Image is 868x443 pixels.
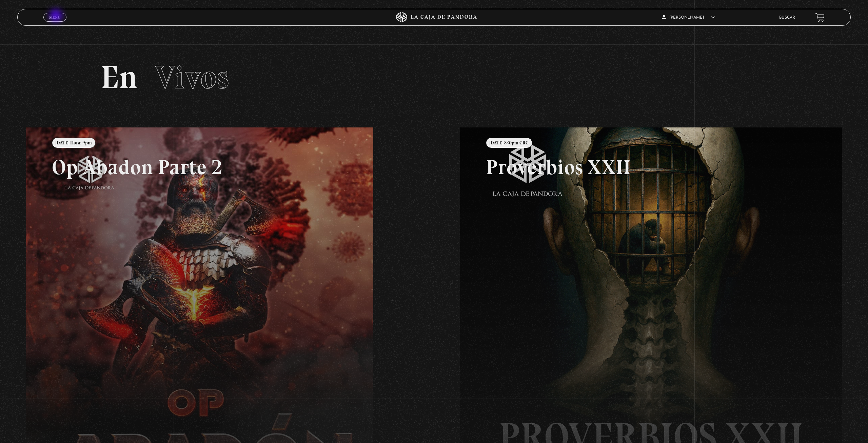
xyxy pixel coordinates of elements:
[779,16,795,20] a: Buscar
[155,58,229,97] span: Vivos
[815,13,825,22] a: View your shopping cart
[662,16,715,20] span: [PERSON_NAME]
[101,61,767,94] h2: En
[49,15,60,19] span: Menu
[47,21,63,26] span: Cerrar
